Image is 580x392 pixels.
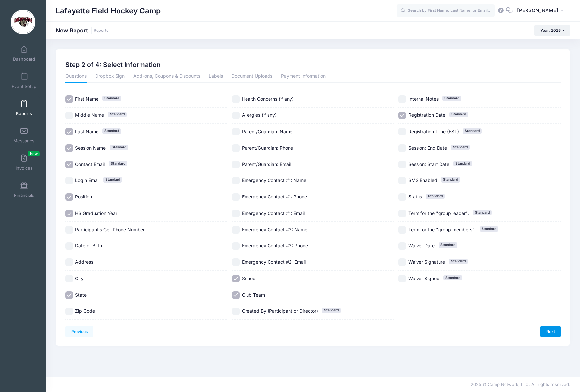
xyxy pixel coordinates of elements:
[9,96,40,119] a: Reports
[408,129,459,134] span: Registration Time (EST)
[133,71,200,83] a: Add-ons, Coupons & Discounts
[109,161,127,166] span: Standard
[75,292,87,298] span: State
[28,151,40,156] span: New
[13,138,34,144] span: Messages
[75,96,98,102] span: First Name
[398,112,406,119] input: Registration DateStandard
[408,96,439,102] span: Internal Notes
[75,177,99,183] span: Login Email
[75,259,93,265] span: Address
[209,71,223,83] a: Labels
[449,112,468,117] span: Standard
[95,71,125,83] a: Dropbox Sign
[75,129,98,134] span: Last Name
[281,71,326,83] a: Payment Information
[463,128,482,134] span: Standard
[94,28,109,33] a: Reports
[242,194,307,199] span: Emergency Contact #1: Phone
[75,210,117,216] span: HS Graduation Year
[65,177,73,185] input: Login EmailStandard
[242,177,306,183] span: Emergency Contact #1: Name
[322,308,341,313] span: Standard
[242,161,291,167] span: Parent/Guardian: Email
[65,161,73,168] input: Contact EmailStandard
[408,177,437,183] span: SMS Enabled
[13,56,35,62] span: Dashboard
[451,145,470,150] span: Standard
[242,129,292,134] span: Parent/Guardian: Name
[65,128,73,135] input: Last NameStandard
[408,194,422,199] span: Status
[9,124,40,147] a: Messages
[398,144,406,152] input: Session: End DateStandard
[398,95,406,103] input: Internal NotesStandard
[242,96,294,102] span: Health Concerns (if any)
[9,151,40,174] a: InvoicesNew
[65,275,73,282] input: City
[242,112,277,118] span: Allergies (if any)
[398,193,406,201] input: StatusStandard
[232,291,240,299] input: Club Team
[441,177,460,182] span: Standard
[65,144,73,152] input: Session NameStandard
[408,161,449,167] span: Session: Start Date
[453,161,472,166] span: Standard
[471,382,570,387] span: 2025 © Camp Network, LLC. All rights reserved.
[232,177,240,185] input: Emergency Contact #1: Name
[242,243,308,248] span: Emergency Contact #2: Phone
[14,193,34,198] span: Financials
[513,3,570,18] button: [PERSON_NAME]
[75,243,102,248] span: Date of Birth
[65,71,87,83] a: Questions
[242,227,307,232] span: Emergency Contact #2: Name
[9,178,40,201] a: Financials
[408,210,469,216] span: Term for the "group leader".
[398,258,406,266] input: Waiver SignatureStandard
[12,84,36,89] span: Event Setup
[408,227,476,232] span: Term for the "group members".
[232,242,240,250] input: Emergency Contact #2: Phone
[110,145,128,150] span: Standard
[439,242,457,248] span: Standard
[242,276,256,281] span: School
[426,194,445,199] span: Standard
[242,292,265,298] span: Club Team
[75,308,95,314] span: Zip Code
[9,69,40,92] a: Event Setup
[75,276,84,281] span: City
[75,145,106,151] span: Session Name
[75,227,145,232] span: Participant's Cell Phone Number
[56,27,109,34] h1: New Report
[65,258,73,266] input: Address
[75,194,92,199] span: Position
[398,161,406,168] input: Session: Start DateStandard
[232,144,240,152] input: Parent/Guardian: Phone
[242,145,293,151] span: Parent/Guardian: Phone
[103,177,122,182] span: Standard
[65,291,73,299] input: State
[517,7,558,14] span: [PERSON_NAME]
[16,111,32,116] span: Reports
[408,259,445,265] span: Waiver Signature
[231,71,272,83] a: Document Uploads
[397,4,495,17] input: Search by First Name, Last Name, or Email...
[65,308,73,315] input: Zip Code
[443,275,462,280] span: Standard
[102,128,121,134] span: Standard
[480,226,498,232] span: Standard
[232,275,240,282] input: School
[242,210,305,216] span: Emergency Contact #1: Email
[408,112,445,118] span: Registration Date
[540,28,561,33] span: Year: 2025
[11,10,35,34] img: Lafayette Field Hockey Camp
[232,112,240,119] input: Allergies (if any)
[534,25,570,36] button: Year: 2025
[75,112,104,118] span: Middle Name
[232,95,240,103] input: Health Concerns (if any)
[398,226,406,234] input: Term for the "group members".Standard
[65,242,73,250] input: Date of Birth
[473,210,492,215] span: Standard
[398,210,406,217] input: Term for the "group leader".Standard
[398,242,406,250] input: Waiver DateStandard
